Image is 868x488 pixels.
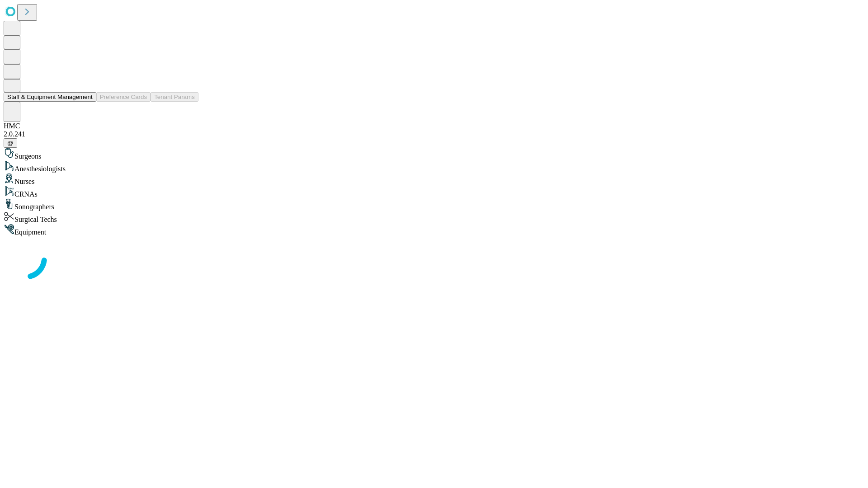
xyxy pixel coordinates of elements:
[4,160,864,173] div: Anesthesiologists
[4,224,864,236] div: Equipment
[4,198,864,211] div: Sonographers
[4,186,864,198] div: CRNAs
[151,92,198,102] button: Tenant Params
[96,92,151,102] button: Preference Cards
[4,130,864,138] div: 2.0.241
[4,92,96,102] button: Staff & Equipment Management
[4,138,17,148] button: @
[4,211,864,224] div: Surgical Techs
[7,140,14,146] span: @
[4,173,864,186] div: Nurses
[4,122,864,130] div: HMC
[4,148,864,160] div: Surgeons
